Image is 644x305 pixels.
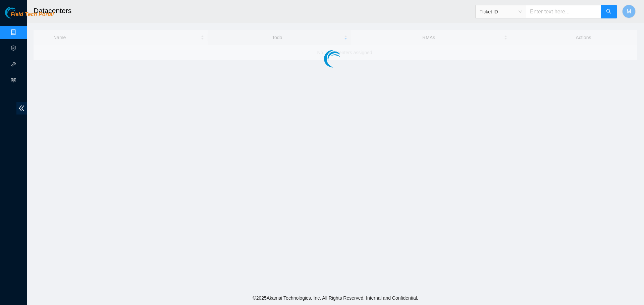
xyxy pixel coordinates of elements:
footer: © 2025 Akamai Technologies, Inc. All Rights Reserved. Internal and Confidential. [27,291,644,305]
span: Ticket ID [480,7,522,17]
img: Akamai Technologies [5,7,34,18]
button: search [601,5,617,18]
button: M [622,5,636,18]
span: M [627,7,631,16]
span: double-left [16,102,27,115]
input: Enter text here... [526,5,601,18]
a: Akamai TechnologiesField Tech Portal [5,12,54,21]
span: Field Tech Portal [11,11,54,18]
span: search [606,9,611,15]
span: read [11,75,16,88]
